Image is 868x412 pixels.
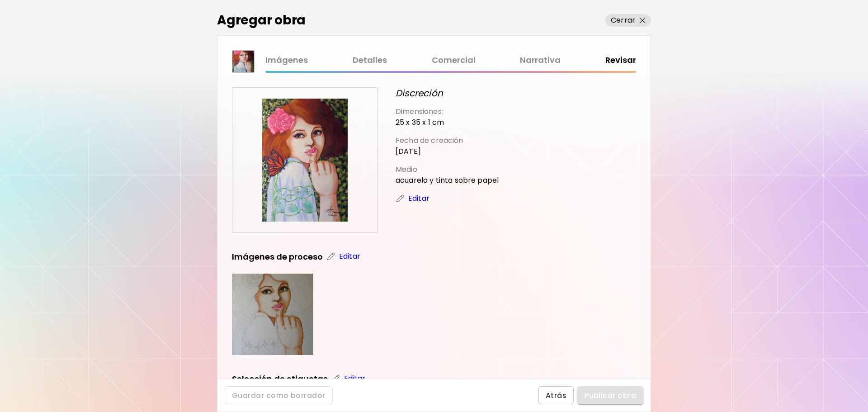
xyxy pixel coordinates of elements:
p: [DATE] [396,146,636,157]
a: Editar [396,193,423,204]
p: Editar [339,251,360,262]
p: acuarela y tinta sobre papel [396,175,636,186]
p: Dimensiones: [396,106,636,117]
img: edit [396,194,405,203]
p: Fecha de creación [396,135,636,146]
p: Editar [344,373,365,384]
a: Comercial [432,54,476,67]
img: edit [331,374,340,383]
i: Discreción [396,87,443,99]
h5: Selección de etiquetas [232,373,328,385]
a: Imágenes [265,54,308,67]
a: Editar [326,251,354,262]
h5: Imágenes de proceso [232,251,323,263]
p: Medio [396,164,636,175]
p: Editar [408,193,429,204]
span: Atrás [546,391,566,400]
p: 25 x 35 x 1 cm [396,117,636,128]
img: thumbnail [232,51,254,72]
img: edit [326,252,335,261]
a: Detalles [353,54,387,67]
a: Editar [331,373,359,384]
button: Atrás [538,386,574,404]
a: Narrativa [520,54,561,67]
